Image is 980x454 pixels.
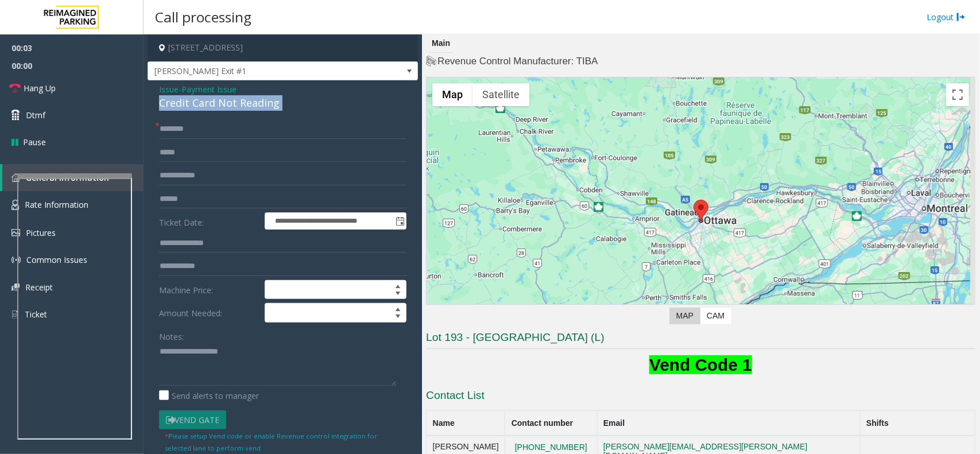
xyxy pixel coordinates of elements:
span: Issue [159,83,179,95]
span: Increase value [390,304,406,313]
h4: Revenue Control Manufacturer: TIBA [426,55,975,68]
h3: Lot 193 - [GEOGRAPHIC_DATA] (L) [426,330,975,349]
span: [PERSON_NAME] Exit #1 [148,62,363,80]
span: Dtmf [26,109,45,121]
div: Main [429,34,453,53]
button: [PHONE_NUMBER] [512,443,591,453]
span: Increase value [390,281,406,290]
th: Contact number [505,411,597,436]
th: Name [427,411,505,436]
label: Notes: [159,327,184,343]
button: Show satellite imagery [472,83,529,106]
span: - [179,84,237,95]
label: Send alerts to manager [159,390,259,402]
img: 'icon' [11,173,20,182]
button: Show street map [432,83,472,106]
label: CAM [700,308,731,324]
img: 'icon' [11,309,19,320]
label: Machine Price: [156,280,262,300]
h3: Call processing [149,3,257,31]
img: 'icon' [11,229,20,236]
div: Credit Card Not Reading [159,95,406,111]
img: logout [956,11,966,23]
span: General Information [26,172,109,183]
label: Map [669,308,700,324]
span: Payment Issue [181,83,237,95]
button: Vend Gate [159,410,226,430]
span: Pause [23,136,46,148]
span: Decrease value [390,313,406,322]
a: General Information [2,164,144,191]
h4: [STREET_ADDRESS] [148,34,418,61]
h3: Contact List [426,388,975,406]
span: Decrease value [390,290,406,299]
label: Ticket Date: [156,212,262,230]
img: 'icon' [11,284,20,291]
button: Toggle fullscreen view [946,83,969,106]
span: Toggle popup [393,213,406,229]
label: Amount Needed: [156,303,262,323]
th: Email [597,411,860,436]
span: Hang Up [24,82,56,94]
small: Please setup Vend code or enable Revenue control integration for selected lane to perform vend [165,432,377,452]
img: 'icon' [11,255,21,265]
img: 'icon' [11,200,19,210]
th: Shifts [860,411,975,436]
a: Logout [927,11,966,23]
b: Vend Code 1 [649,355,752,374]
div: 407 Laurier Avenue West, Ottawa, ON [694,200,708,221]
